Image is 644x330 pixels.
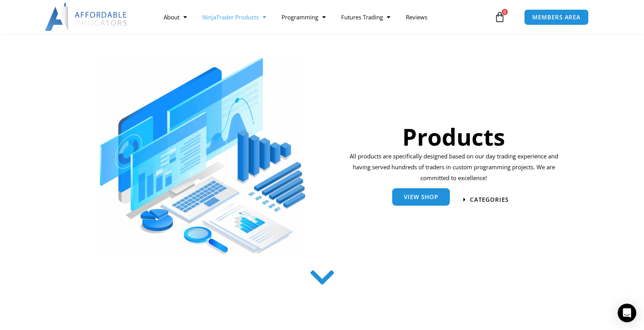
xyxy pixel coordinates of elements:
[195,8,274,26] a: NinjaTrader Products
[483,6,517,28] a: 0
[404,194,438,200] span: View Shop
[156,8,195,26] a: About
[392,188,450,206] a: View Shop
[100,58,305,254] img: ProductsSection scaled | Affordable Indicators – NinjaTrader
[463,197,509,203] a: categories
[333,8,398,26] a: Futures Trading
[470,197,509,203] span: categories
[618,304,636,322] div: Open Intercom Messenger
[502,9,508,15] span: 0
[532,14,581,20] span: MEMBERS AREA
[274,8,333,26] a: Programming
[347,151,561,184] p: All products are specifically designed based on our day trading experience and having served hund...
[347,120,561,153] h1: Products
[398,8,435,26] a: Reviews
[156,8,492,26] nav: Menu
[524,9,589,25] a: MEMBERS AREA
[45,3,128,31] img: LogoAI | Affordable Indicators – NinjaTrader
